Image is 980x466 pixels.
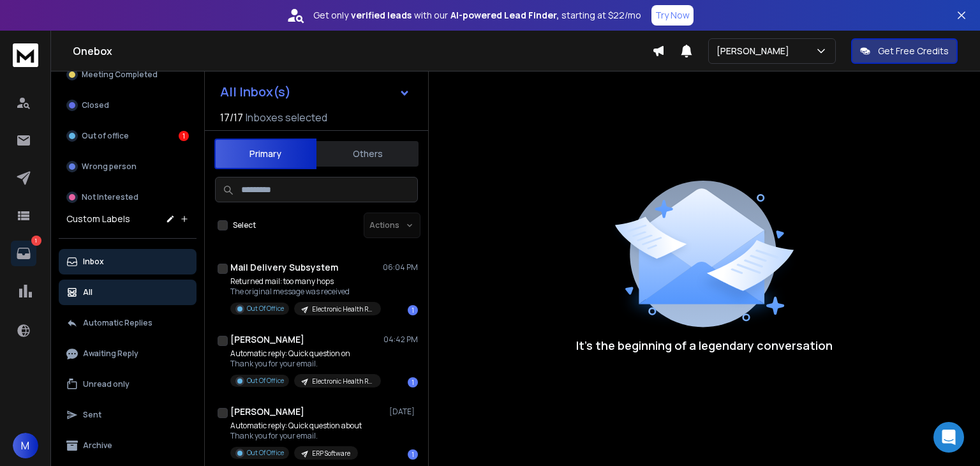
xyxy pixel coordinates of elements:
p: Out Of Office [247,376,284,386]
h3: Custom Labels [66,213,130,225]
button: Wrong person [59,154,197,179]
div: 1 [408,377,418,387]
p: Inbox [83,257,104,267]
button: Awaiting Reply [59,341,197,366]
p: 04:42 PM [383,334,418,345]
div: 1 [179,131,189,141]
button: Try Now [651,5,694,26]
button: Sent [59,402,197,428]
label: Select [233,220,256,230]
button: All Inbox(s) [210,79,420,105]
p: Out Of Office [247,304,284,313]
button: Archive [59,433,197,458]
p: 06:04 PM [383,262,418,273]
button: Unread only [59,372,197,397]
p: The original message was received [230,287,381,297]
button: Closed [59,93,197,118]
p: Out of office [82,131,129,141]
h1: Mail Delivery Subsystem [230,261,338,274]
strong: AI-powered Lead Finder, [450,9,559,22]
h1: Onebox [73,43,652,59]
p: Unread only [83,379,130,389]
button: Meeting Completed [59,62,197,87]
p: Automatic reply: Quick question about [230,421,362,431]
p: [PERSON_NAME] [716,45,794,57]
h1: [PERSON_NAME] [230,333,304,346]
p: Returned mail: too many hops [230,276,381,287]
button: Out of office1 [59,123,197,149]
p: Thank you for your email. [230,431,362,441]
p: Thank you for your email. [230,359,381,369]
button: M [13,433,38,458]
button: Automatic Replies [59,310,197,336]
button: Inbox [59,249,197,274]
div: 1 [408,449,418,460]
p: Electronic Health Records [312,304,373,314]
p: [DATE] [389,407,418,417]
p: Try Now [655,9,690,22]
p: Wrong person [82,162,137,172]
p: ERP Software [312,449,350,458]
p: It’s the beginning of a legendary conversation [576,336,833,354]
button: Not Interested [59,184,197,210]
p: Closed [82,100,109,110]
a: 1 [11,241,36,266]
p: Automatic Replies [83,318,152,328]
button: Get Free Credits [851,38,958,64]
p: Get Free Credits [878,45,949,57]
p: Awaiting Reply [83,349,138,359]
p: Sent [83,410,101,420]
p: Meeting Completed [82,70,158,80]
div: 1 [408,305,418,315]
p: Not Interested [82,192,138,202]
span: 17 / 17 [220,110,243,125]
div: Open Intercom Messenger [933,422,964,453]
p: Out Of Office [247,448,284,458]
p: 1 [31,236,41,246]
h1: All Inbox(s) [220,86,291,98]
button: Others [316,140,419,168]
p: Automatic reply: Quick question on [230,349,381,359]
h3: Inboxes selected [246,110,327,125]
img: logo [13,43,38,67]
strong: verified leads [351,9,412,22]
button: All [59,280,197,305]
p: Get only with our starting at $22/mo [313,9,641,22]
button: Primary [214,139,316,169]
h1: [PERSON_NAME] [230,405,304,418]
p: Archive [83,440,112,451]
p: All [83,287,93,297]
p: Electronic Health Records [312,377,373,386]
